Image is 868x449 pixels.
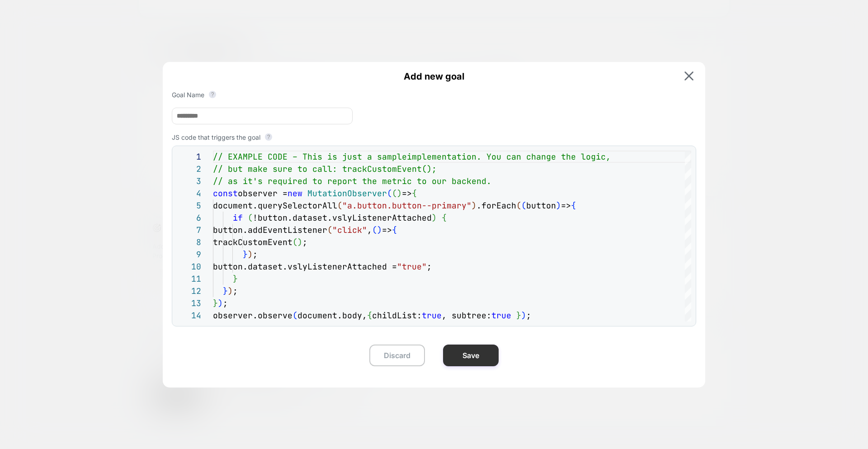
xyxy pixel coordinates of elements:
[521,310,526,321] span: )
[382,225,392,235] span: =>
[516,310,521,321] span: }
[297,310,367,321] span: document.body,
[177,297,201,309] div: 13
[248,249,253,260] span: )
[377,225,382,235] span: )
[177,309,201,321] div: 14
[233,274,238,284] span: }
[422,310,442,321] span: true
[427,261,432,272] span: ;
[367,225,372,235] span: ,
[526,200,556,211] span: button
[213,237,292,247] span: trackCustomEvent
[332,225,367,235] span: "click"
[213,298,218,308] span: }
[561,200,571,211] span: =>
[526,310,531,321] span: ;
[233,286,238,296] span: ;
[177,273,201,285] div: 11
[177,224,201,236] div: 7
[177,212,201,224] div: 6
[248,213,253,223] span: (
[213,225,327,235] span: button.addEventListener
[177,236,201,248] div: 8
[292,310,297,321] span: (
[397,261,427,272] span: "true"
[476,200,516,211] span: .forEach
[243,249,248,260] span: }
[556,200,561,211] span: )
[302,237,307,247] span: ;
[372,225,377,235] span: (
[327,225,332,235] span: (
[292,237,297,247] span: (
[223,298,228,308] span: ;
[297,237,302,247] span: )
[342,200,472,211] span: "a.button.button--primary"
[442,310,491,321] span: , subtree:
[491,310,511,321] span: true
[521,200,526,211] span: (
[442,213,447,223] span: {
[432,213,437,223] span: )
[472,200,476,211] span: )
[213,310,292,321] span: observer.observe
[372,310,422,321] span: childList:
[228,286,233,296] span: )
[177,248,201,260] div: 9
[177,285,201,297] div: 12
[223,286,228,296] span: }
[218,298,223,308] span: )
[233,213,243,223] span: if
[177,260,201,273] div: 10
[253,249,258,260] span: ;
[367,310,372,321] span: {
[516,200,521,211] span: (
[571,200,576,211] span: {
[253,213,432,223] span: !button.dataset.vslyListenerAttached
[213,200,337,211] span: document.querySelectorAll
[213,261,397,272] span: button.dataset.vslyListenerAttached =
[392,225,397,235] span: {
[177,199,201,212] div: 5
[337,200,342,211] span: (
